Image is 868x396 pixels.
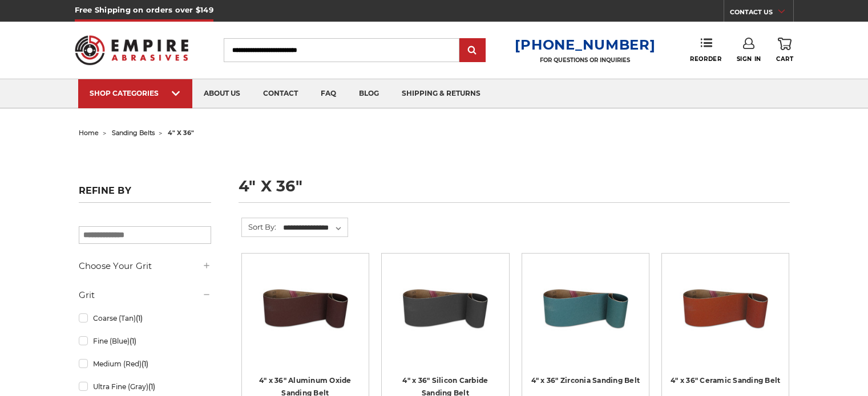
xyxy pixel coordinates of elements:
[130,337,136,345] span: (1)
[192,79,252,108] a: about us
[79,288,211,302] h5: Grit
[530,262,641,372] a: 4" x 36" Zirconia Sanding Belt
[250,262,361,372] a: 4" x 36" Aluminum Oxide Sanding Belt
[112,129,155,137] a: sanding belts
[75,28,189,72] img: Empire Abrasives
[168,129,194,137] span: 4" x 36"
[148,382,155,391] span: (1)
[776,38,793,63] a: Cart
[390,262,500,372] a: 4" x 36" Silicon Carbide File Belt
[79,185,211,203] h5: Refine by
[671,376,780,385] a: 4" x 36" Ceramic Sanding Belt
[348,79,390,108] a: blog
[260,262,351,353] img: 4" x 36" Aluminum Oxide Sanding Belt
[515,36,655,53] a: [PHONE_NUMBER]
[281,219,348,236] select: Sort By:
[136,314,143,322] span: (1)
[79,308,211,328] a: Coarse (Tan)
[79,354,211,374] a: Medium (Red)
[670,262,781,372] a: 4" x 36" Ceramic Sanding Belt
[142,360,148,368] span: (1)
[79,331,211,351] a: Fine (Blue)
[242,218,276,235] label: Sort By:
[680,262,771,353] img: 4" x 36" Ceramic Sanding Belt
[531,376,640,385] a: 4" x 36" Zirconia Sanding Belt
[390,79,492,108] a: shipping & returns
[737,55,761,63] span: Sign In
[309,79,348,108] a: faq
[90,89,181,97] div: SHOP CATEGORIES
[399,262,491,353] img: 4" x 36" Silicon Carbide File Belt
[690,38,721,62] a: Reorder
[461,39,484,62] input: Submit
[79,259,211,273] h5: Choose Your Grit
[540,262,631,353] img: 4" x 36" Zirconia Sanding Belt
[239,178,790,203] h1: 4" x 36"
[79,129,99,137] a: home
[515,56,655,64] p: FOR QUESTIONS OR INQUIRIES
[776,55,793,63] span: Cart
[690,55,721,63] span: Reorder
[252,79,309,108] a: contact
[730,6,793,22] a: CONTACT US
